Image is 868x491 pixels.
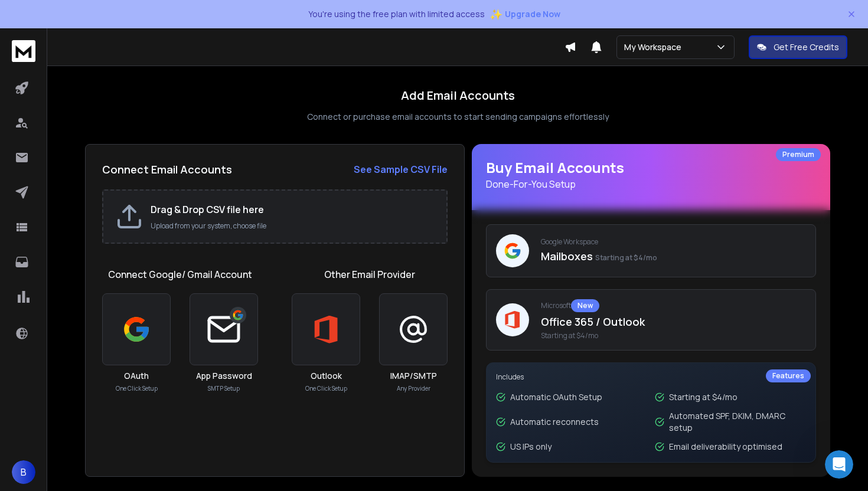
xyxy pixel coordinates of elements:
li: Week 9+: Keep monitoring your email placement and adjusting your warmup emails as per the deliver... [28,178,184,277]
div: or shall I start with normal [99,320,227,346]
h3: Outlook [311,370,342,382]
img: Profile image for Box [34,6,53,25]
h3: App Password [196,370,252,382]
p: Microsoft [541,299,806,312]
h2: Connect Email Accounts [102,161,232,178]
iframe: Intercom live chat [825,450,853,479]
p: Mailboxes [541,248,806,264]
div: gradual warmup is a good thing or not? [54,301,217,313]
div: Features [766,369,811,382]
img: logo [12,40,35,62]
h3: OAuth [124,370,149,382]
h2: Drag & Drop CSV file here [151,202,435,217]
h1: Buy Email Accounts [486,158,816,191]
div: Close [207,5,229,26]
p: Done-For-You Setup [486,177,816,191]
p: My Workspace [624,41,686,53]
div: or shall I start with normal [108,328,217,339]
p: Automated SPF, DKIM, DMARC setup [669,410,807,434]
p: Office 365 / Outlook [541,313,806,330]
span: Starting at $4/mo [595,253,657,263]
span: Upgrade Now [505,8,560,20]
div: gradual warmup is a good thing or not? [44,294,227,320]
h1: Connect Google/ Gmail Account [108,267,252,281]
div: Bharat says… [9,320,227,356]
div: New [571,299,599,312]
button: Upload attachment [56,387,66,396]
h3: IMAP/SMTP [390,370,437,382]
li: Week 5: Send 15 warmup emails and 20 campaign emails per day. [Total capacity is 35]. [28,71,184,104]
p: SMTP Setup [208,384,240,393]
span: Starting at $4/mo [541,331,806,341]
p: Starting at $4/mo [669,391,738,403]
p: Includes [496,372,806,382]
textarea: Message… [10,362,226,382]
div: Lakshita says… [9,356,227,426]
p: One Click Setup [305,384,347,393]
button: B [12,460,35,484]
button: Get Free Credits [749,35,847,59]
p: Google Workspace [541,237,806,247]
div: Bharat says… [9,294,227,321]
p: US IPs only [510,441,552,453]
div: Premium [776,148,821,161]
li: Week 9: Unlock the full potential of your mailboxes. Send 20 warmup emails and 30 campaign emails... [28,132,184,175]
button: ✨Upgrade Now [490,2,560,26]
p: Email deliverability optimised [669,441,782,453]
h1: Add Email Accounts [401,87,515,104]
p: You're using the free plan with limited access [308,8,485,20]
button: Emoji picker [18,387,28,396]
p: One Click Setup [116,384,158,393]
button: go back [8,5,30,27]
div: You can use the default settings to warm it up for 3 weeks before following the suggested scaling. [9,356,194,405]
p: Any Provider [397,384,430,393]
li: Week 1- week 3: Send 15-20 warm up emails [28,21,184,42]
a: See Sample CSV File [354,162,448,176]
li: Week 6-8: Keep sending at the same pace. [28,106,184,128]
button: Home [185,5,207,27]
h1: Box [57,11,74,20]
span: ✨ [490,6,502,22]
button: Start recording [75,387,84,396]
p: Get Free Credits [774,41,839,53]
p: Automatic OAuth Setup [510,391,602,403]
h1: Other Email Provider [324,267,415,281]
p: Upload from your system, choose file [151,221,435,231]
li: Week 4: Send 10-15 warmup emails and 15 campaign emails per day [28,45,184,67]
p: Automatic reconnects [510,416,599,428]
p: Connect or purchase email accounts to start sending campaigns effortlessly [307,111,609,123]
button: Gif picker [37,387,47,396]
button: Send a message… [203,382,221,401]
strong: See Sample CSV File [354,163,448,176]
